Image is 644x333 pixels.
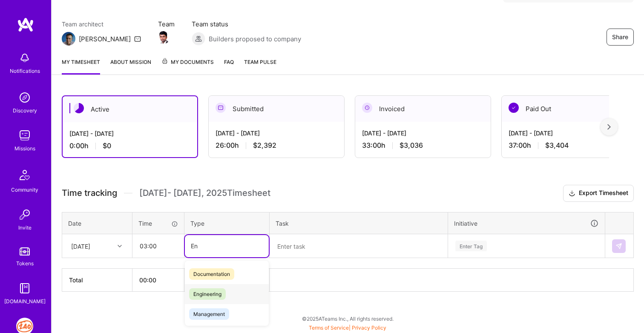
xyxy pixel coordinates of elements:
img: bell [16,49,33,66]
div: 33:00 h [362,141,484,150]
a: My Documents [161,57,214,75]
img: Active [74,103,84,113]
img: Team Member Avatar [157,31,170,44]
th: Total [62,269,132,292]
div: 0:00 h [69,141,190,150]
div: Community [11,185,38,194]
button: Share [607,29,634,46]
span: $2,392 [253,141,276,150]
div: Tokens [16,259,34,268]
img: tokens [20,247,30,255]
span: $3,404 [545,141,569,150]
span: Engineering [189,288,226,300]
span: Team Pulse [244,59,276,65]
img: teamwork [16,127,33,144]
div: 26:00 h [216,141,337,150]
span: Share [612,33,628,41]
div: [DOMAIN_NAME] [4,297,46,306]
span: Builders proposed to company [209,34,301,43]
a: My timesheet [62,57,100,75]
i: icon Mail [134,35,141,42]
div: Discovery [13,106,37,115]
span: Team architect [62,20,141,29]
span: Team [158,20,175,29]
th: Type [184,212,270,234]
a: FAQ [224,57,234,75]
div: [DATE] - [DATE] [216,129,337,138]
img: discovery [16,89,33,106]
div: Notifications [10,66,40,75]
img: Invite [16,206,33,223]
img: Builders proposed to company [192,32,205,46]
img: Team Architect [62,32,75,46]
span: Time tracking [62,188,117,198]
button: Export Timesheet [563,185,634,202]
img: Submitted [216,103,226,113]
img: guide book [16,280,33,297]
img: Invoiced [362,103,372,113]
th: Date [62,212,132,234]
div: Time [138,219,178,228]
span: | [309,324,386,331]
span: Documentation [189,268,234,280]
div: [DATE] - [DATE] [362,129,484,138]
span: Management [189,308,229,320]
div: [DATE] [71,241,90,250]
a: About Mission [110,57,151,75]
a: Team Pulse [244,57,276,75]
span: My Documents [161,57,214,67]
div: [PERSON_NAME] [79,34,131,43]
div: [DATE] - [DATE] [509,129,630,138]
a: Team Member Avatar [158,30,169,45]
span: [DATE] - [DATE] , 2025 Timesheet [139,188,270,198]
input: HH:MM [133,235,184,257]
i: icon Download [569,189,575,198]
img: Submit [615,243,622,250]
div: Enter Tag [455,239,487,253]
img: right [607,124,611,130]
div: 37:00 h [509,141,630,150]
div: Invite [18,223,32,232]
th: 00:00 [132,269,184,292]
div: Invoiced [355,96,491,122]
div: Missions [14,144,35,153]
span: Team status [192,20,301,29]
img: Community [14,165,35,185]
div: Active [63,96,197,122]
img: logo [17,17,34,32]
div: Paid Out [502,96,637,122]
th: Task [270,212,448,234]
span: $3,036 [400,141,423,150]
a: Terms of Service [309,324,349,331]
i: icon Chevron [118,244,122,248]
div: [DATE] - [DATE] [69,129,190,138]
div: © 2025 ATeams Inc., All rights reserved. [51,308,644,329]
img: Paid Out [509,103,519,113]
a: Privacy Policy [352,324,386,331]
div: Submitted [209,96,344,122]
span: $0 [103,141,111,150]
div: Initiative [454,218,599,228]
